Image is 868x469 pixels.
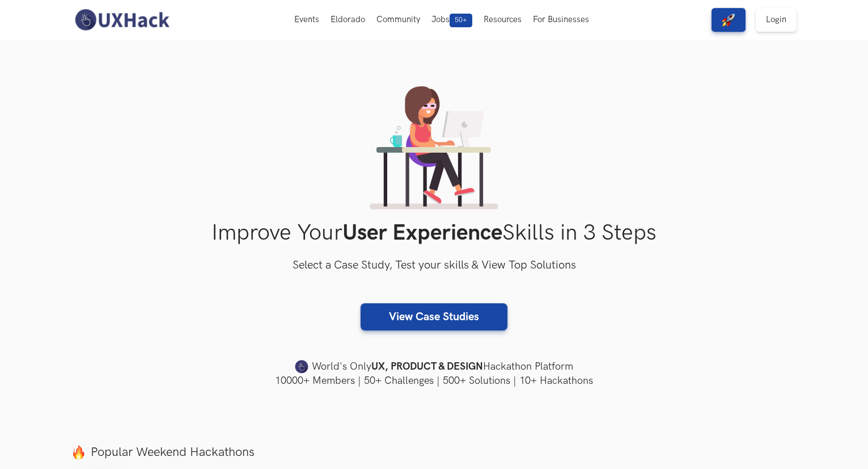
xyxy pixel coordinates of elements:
[71,257,797,275] h3: Select a Case Study, Test your skills & View Top Solutions
[295,359,308,374] img: uxhack-favicon-image.png
[71,374,797,388] h4: 10000+ Members | 50+ Challenges | 500+ Solutions | 10+ Hackathons
[756,8,797,32] a: Login
[370,86,498,210] img: lady working on laptop
[71,445,797,460] label: Popular Weekend Hackathons
[71,359,797,375] h4: World's Only Hackathon Platform
[722,13,735,27] img: rocket
[371,359,483,375] strong: UX, PRODUCT & DESIGN
[342,220,502,246] strong: User Experience
[71,8,172,32] img: UXHack-logo.png
[361,303,507,330] a: View Case Studies
[450,14,472,27] span: 50+
[71,220,797,246] h1: Improve Your Skills in 3 Steps
[71,445,86,459] img: fire.png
